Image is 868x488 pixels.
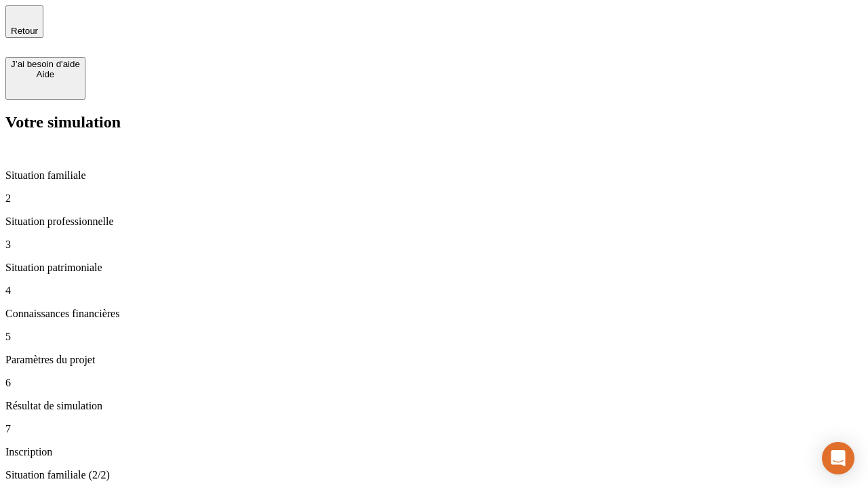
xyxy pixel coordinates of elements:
div: Aide [11,69,80,79]
button: J’ai besoin d'aideAide [5,57,85,100]
div: Open Intercom Messenger [822,442,854,474]
p: Situation patrimoniale [5,262,863,274]
p: Connaissances financières [5,308,863,320]
h2: Votre simulation [5,113,863,131]
button: Retour [5,5,43,38]
p: Situation familiale (2/2) [5,469,863,481]
p: Situation professionnelle [5,216,863,228]
p: 6 [5,377,863,389]
p: 3 [5,239,863,251]
p: Inscription [5,446,863,458]
p: Résultat de simulation [5,400,863,412]
div: J’ai besoin d'aide [11,59,80,69]
p: Situation familiale [5,169,863,182]
p: 4 [5,285,863,297]
p: Paramètres du projet [5,354,863,366]
p: 5 [5,331,863,343]
p: 7 [5,423,863,435]
span: Retour [11,26,38,36]
p: 2 [5,192,863,205]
